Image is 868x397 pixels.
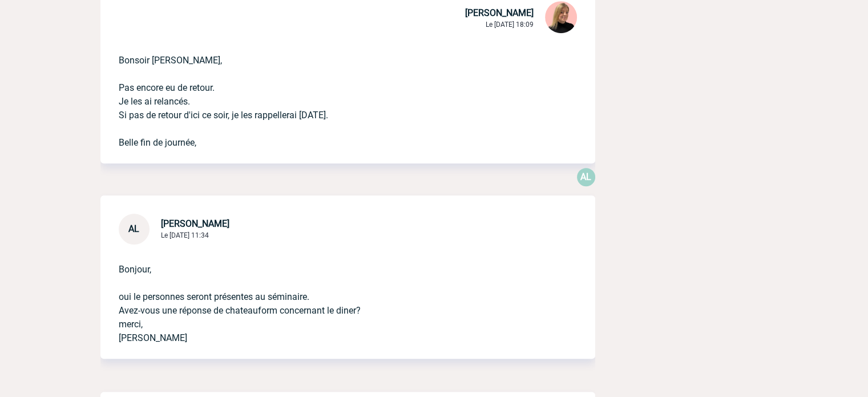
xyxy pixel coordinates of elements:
[119,35,545,150] p: Bonsoir [PERSON_NAME], Pas encore eu de retour. Je les ai relancés. Si pas de retour d'ici ce soi...
[128,223,139,234] span: AL
[119,244,545,345] p: Bonjour, oui le personnes seront présentes au séminaire. Avez-vous une réponse de chateauform con...
[577,168,595,186] div: Alexandra LEVY-RUEFF 09:23
[545,1,577,33] img: 131233-0.png
[486,21,534,29] span: Le [DATE] 18:09
[161,231,209,239] span: Le [DATE] 11:34
[577,168,595,186] p: AL
[161,218,229,229] span: [PERSON_NAME]
[465,7,534,18] span: [PERSON_NAME]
